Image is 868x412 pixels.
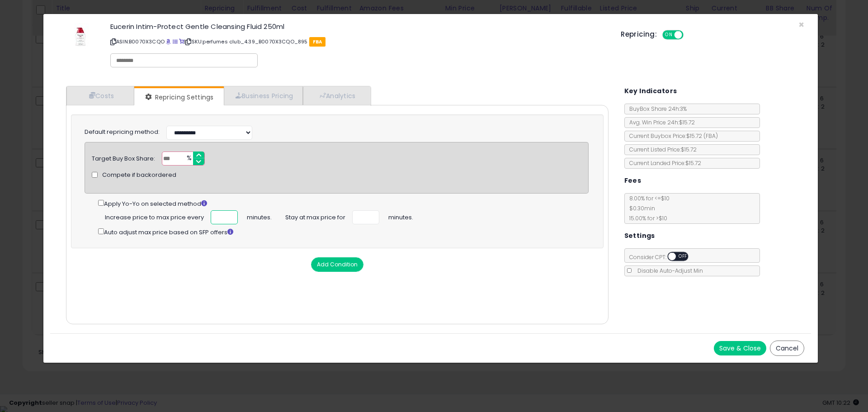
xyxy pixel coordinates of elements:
span: $15.72 [686,132,718,140]
span: ON [663,31,675,39]
h5: Fees [624,175,642,186]
button: Cancel [770,341,804,356]
span: minutes. [247,210,272,222]
span: Compete if backordered [102,171,176,180]
h3: Eucerin Intim-Protect Gentle Cleansing Fluid 250ml [110,23,607,30]
a: Business Pricing [224,86,303,105]
span: Current Landed Price: $15.72 [625,159,701,167]
a: BuyBox page [166,38,171,45]
span: Current Listed Price: $15.72 [625,146,697,153]
div: Target Buy Box Share: [92,152,155,163]
div: Apply Yo-Yo on selected method [98,198,589,208]
span: $0.30 min [625,204,655,212]
span: Stay at max price for [285,210,345,222]
a: Costs [66,86,134,105]
span: 15.00 % for > $10 [625,214,667,222]
span: Disable Auto-Adjust Min [633,267,703,275]
h5: Settings [624,230,655,242]
span: OFF [676,253,690,260]
span: BuyBox Share 24h: 3% [625,105,687,113]
a: All offer listings [173,38,178,45]
span: Current Buybox Price: [625,132,718,140]
button: Save & Close [714,341,766,355]
a: Repricing Settings [134,88,223,106]
span: 8.00 % for <= $10 [625,194,670,222]
h5: Key Indicators [624,85,677,97]
span: Increase price to max price every [105,210,204,222]
label: Default repricing method: [85,128,160,137]
span: OFF [682,31,697,39]
a: Your listing only [179,38,184,45]
span: % [181,152,196,166]
img: 316-nkF1lhL._SL60_.jpg [67,23,94,50]
span: minutes. [388,210,413,222]
a: Analytics [303,86,370,105]
span: FBA [309,37,326,47]
span: Avg. Win Price 24h: $15.72 [625,118,695,126]
button: Add Condition [311,257,363,272]
p: ASIN: B0070X3CQO | SKU: perfumes club_4.39_B0070X3CQO_895 [110,34,607,49]
span: Consider CPT: [625,253,700,261]
span: ( FBA ) [703,132,718,140]
h5: Repricing: [621,31,657,38]
div: Auto adjust max price based on SFP offers [98,227,589,237]
span: × [798,18,804,31]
